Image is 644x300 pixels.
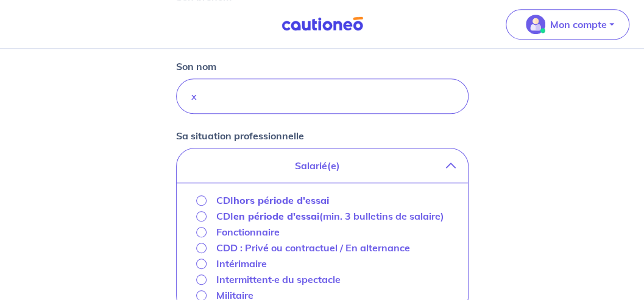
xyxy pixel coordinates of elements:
[216,209,444,223] p: CDI (min. 3 bulletins de salaire)
[176,128,304,143] p: Sa situation professionnelle
[233,194,329,206] strong: hors période d'essai
[216,272,341,287] p: Intermittent·e du spectacle
[176,78,469,114] input: Doe
[506,9,629,40] button: illu_account_valid_menu.svgMon compte
[216,240,410,255] p: CDD : Privé ou contractuel / En alternance
[216,193,329,208] p: CDI
[177,148,468,183] button: Salarié(e)
[216,225,280,239] p: Fonctionnaire
[189,158,446,173] p: Salarié(e)
[216,256,267,271] p: Intérimaire
[550,17,607,32] p: Mon compte
[277,16,368,32] img: Cautioneo
[526,15,545,34] img: illu_account_valid_menu.svg
[233,210,319,222] strong: en période d'essai
[176,59,216,74] p: Son nom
